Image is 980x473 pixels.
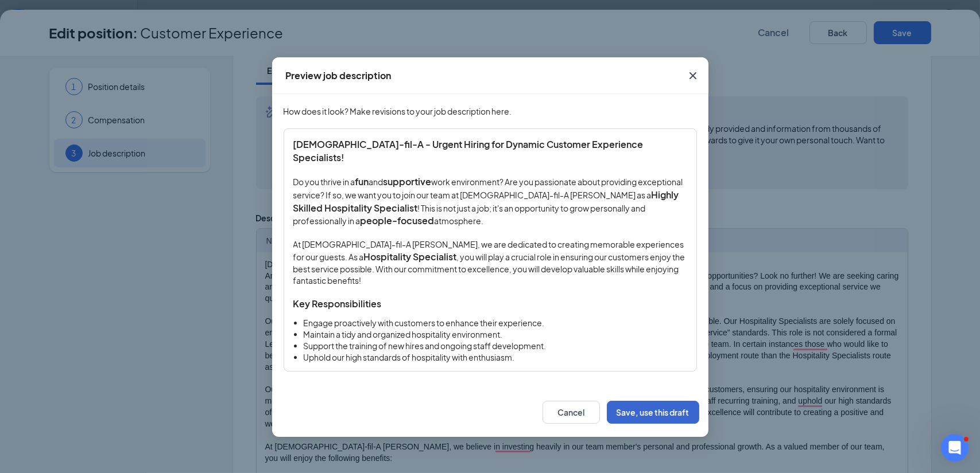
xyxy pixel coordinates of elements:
strong: people-focused [361,214,435,226]
p: How does it look? Make revisions to your job description here. [284,105,697,117]
strong: Highly Skilled Hospitality Specialist [293,189,681,214]
div: Preview job description [286,69,392,82]
strong: Benefits of Joining Our Team [293,370,417,382]
button: Close [677,57,708,94]
li: Uphold our high standards of hospitality with enthusiasm. [304,352,687,363]
strong: supportive [384,175,432,187]
svg: Cross [686,69,700,83]
li: Engage proactively with customers to enhance their experience. [304,318,687,329]
button: Cancel [543,401,600,424]
li: Support the training of new hires and ongoing staff development. [304,341,687,352]
p: Do you thrive in a and work environment? Are you passionate about providing exceptional service? ... [293,175,687,228]
button: Save, use this draft [607,401,699,424]
iframe: Intercom live chat [941,434,969,462]
strong: Key Responsibilities [293,298,382,310]
li: Maintain a tidy and organized hospitality environment. [304,329,687,341]
strong: [DEMOGRAPHIC_DATA]-fil-A - Urgent Hiring for Dynamic Customer Experience Specialists! [293,138,645,163]
p: At [DEMOGRAPHIC_DATA]-fil-A [PERSON_NAME], we are dedicated to creating memorable experiences for... [293,239,687,286]
strong: Hospitality Specialist [364,251,457,263]
strong: fun [355,175,369,187]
